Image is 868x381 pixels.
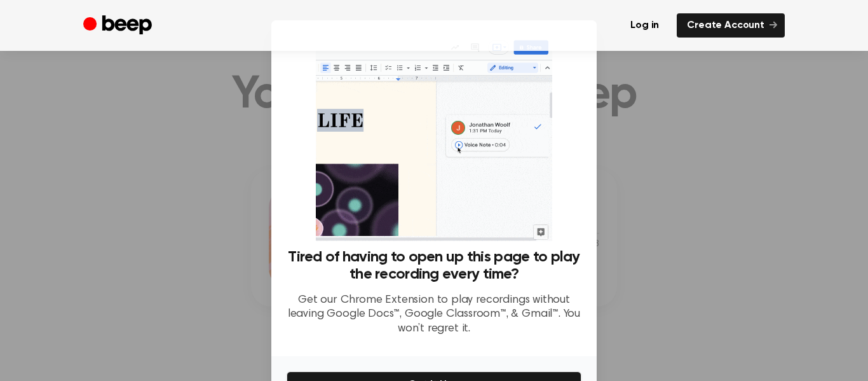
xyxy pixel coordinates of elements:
[287,293,581,336] p: Get our Chrome Extension to play recordings without leaving Google Docs™, Google Classroom™, & Gm...
[620,13,669,38] a: Log in
[83,13,155,38] a: Beep
[287,249,581,283] h3: Tired of having to open up this page to play the recording every time?
[677,13,785,38] a: Create Account
[316,36,552,241] img: Beep extension in action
